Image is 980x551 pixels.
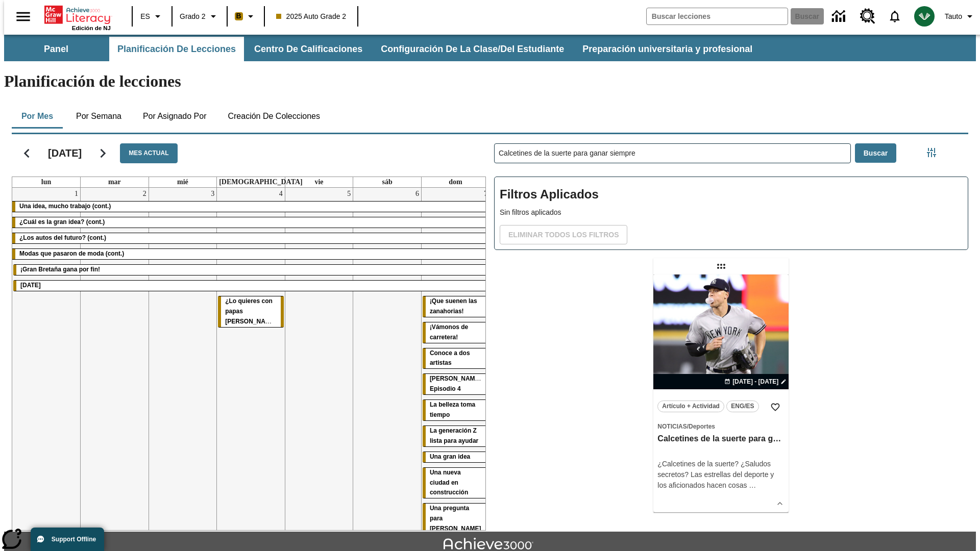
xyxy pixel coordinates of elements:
button: Support Offline [31,528,104,551]
a: viernes [312,177,325,187]
button: Lenguaje: ES, Selecciona un idioma [136,7,168,26]
a: domingo [447,177,464,187]
button: Mes actual [120,143,177,163]
div: Una gran idea [423,452,488,462]
button: Regresar [14,140,40,166]
div: Una idea, mucho trabajo (cont.) [12,202,489,212]
div: ¿Calcetines de la suerte? ¿Saludos secretos? Las estrellas del deporte y los aficionados hacen cosas [657,459,785,491]
span: Una gran idea [430,453,470,460]
div: ¡Vámonos de carretera! [423,322,488,343]
td: 3 de septiembre de 2025 [149,188,217,539]
div: Portada [44,4,111,31]
span: Tema: Noticias/Deportes [657,421,785,432]
span: Día del Trabajo [20,282,41,289]
div: Subbarra de navegación [4,35,976,61]
button: Planificación de lecciones [109,37,244,61]
span: ¡Vámonos de carretera! [430,323,468,341]
a: jueves [217,177,305,187]
td: 5 de septiembre de 2025 [285,188,353,539]
span: Deportes [689,423,715,430]
span: Una pregunta para Joplin [430,505,481,532]
a: 1 de septiembre de 2025 [72,188,80,200]
a: 4 de septiembre de 2025 [277,188,285,200]
a: 5 de septiembre de 2025 [345,188,353,200]
span: Noticias [657,423,687,430]
img: avatar image [914,6,935,27]
span: La generación Z lista para ayudar [430,427,478,444]
span: Una nueva ciudad en construcción [430,469,468,496]
span: Conoce a dos artistas [430,349,470,367]
button: Grado: Grado 2, Elige un grado [176,7,224,26]
div: lesson details [653,274,789,512]
div: La generación Z lista para ayudar [423,426,488,446]
a: 2 de septiembre de 2025 [141,188,149,200]
a: Centro de recursos, Se abrirá en una pestaña nueva. [854,3,881,30]
span: Una idea, mucho trabajo (cont.) [19,203,111,210]
span: ENG/ES [731,401,754,412]
input: Buscar campo [647,8,788,24]
a: sábado [380,177,394,187]
span: ¡Gran Bretaña gana por fin! [20,266,100,273]
h2: Filtros Aplicados [500,182,963,207]
button: Ver más [772,496,788,511]
div: Elena Menope: Episodio 4 [423,374,488,394]
td: 7 de septiembre de 2025 [421,188,489,539]
span: ¿Lo quieres con papas fritas? [225,297,280,325]
div: Conoce a dos artistas [423,348,488,369]
button: ENG/ES [726,400,759,412]
td: 1 de septiembre de 2025 [12,188,81,539]
div: ¿Cuál es la gran idea? (cont.) [12,217,489,228]
span: ¿Cuál es la gran idea? (cont.) [19,218,105,226]
div: La belleza toma tiempo [423,400,488,420]
h1: Planificación de lecciones [4,72,976,91]
button: Preparación universitaria y profesional [574,37,761,61]
p: Sin filtros aplicados [500,207,963,218]
span: Elena Menope: Episodio 4 [430,375,483,392]
div: Una nueva ciudad en construcción [423,468,488,498]
input: Buscar lecciones [495,144,850,163]
button: Configuración de la clase/del estudiante [373,37,572,61]
div: Calendario [4,130,486,531]
span: ES [140,11,150,22]
a: martes [106,177,123,187]
h2: [DATE] [48,147,82,159]
div: ¿Lo quieres con papas fritas? [218,296,284,327]
a: lunes [39,177,53,187]
span: B [236,10,241,22]
span: ¡Que suenen las zanahorias! [430,297,477,315]
td: 4 de septiembre de 2025 [217,188,285,539]
span: 2025 Auto Grade 2 [276,11,347,22]
button: Creación de colecciones [219,104,328,129]
h3: Calcetines de la suerte para ganar siempre [657,434,785,444]
button: Por mes [12,104,63,129]
div: ¡Gran Bretaña gana por fin! [13,265,488,275]
div: Subbarra de navegación [4,37,762,61]
button: Seguir [90,140,116,166]
span: Support Offline [52,536,96,543]
button: Artículo + Actividad [657,400,724,412]
a: 3 de septiembre de 2025 [209,188,216,200]
button: Menú lateral de filtros [921,142,942,163]
button: Por asignado por [135,104,215,129]
span: Artículo + Actividad [662,401,720,412]
button: 11 sept - 11 sept Elegir fechas [722,377,789,386]
div: Modas que pasaron de moda (cont.) [12,249,489,259]
button: Centro de calificaciones [246,37,371,61]
button: Abrir el menú lateral [8,2,38,32]
a: Portada [44,5,111,25]
span: [DATE] - [DATE] [732,377,778,386]
span: Grado 2 [180,11,206,22]
button: Panel [5,37,107,61]
div: ¡Que suenen las zanahorias! [423,296,488,317]
a: Notificaciones [881,3,908,30]
button: Perfil/Configuración [941,7,980,26]
td: 6 de septiembre de 2025 [353,188,422,539]
span: / [687,423,689,430]
span: Edición de NJ [72,25,111,31]
button: Por semana [68,104,130,129]
span: Tauto [945,11,962,22]
a: 6 de septiembre de 2025 [413,188,421,200]
span: ¿Los autos del futuro? (cont.) [19,234,106,241]
span: Modas que pasaron de moda (cont.) [19,250,124,257]
button: Buscar [855,143,896,163]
